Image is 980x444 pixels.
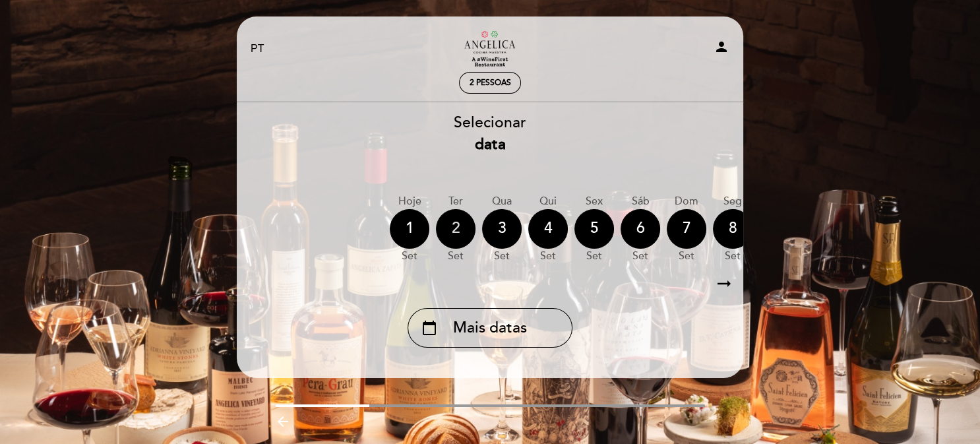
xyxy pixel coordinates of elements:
div: 2 [436,209,475,249]
div: 8 [713,209,752,249]
span: Mais datas [453,317,527,339]
span: 2 pessoas [470,78,511,88]
div: Sáb [621,194,660,209]
div: set [574,249,614,264]
div: Qua [482,194,522,209]
i: person [714,39,729,55]
div: set [528,249,568,264]
i: arrow_right_alt [714,270,734,298]
a: Restaurante [PERSON_NAME] Maestra [408,31,572,67]
div: Qui [528,194,568,209]
div: Selecionar [236,112,744,156]
div: 4 [528,209,568,249]
div: 6 [621,209,660,249]
div: Hoje [390,194,429,209]
div: Seg [713,194,752,209]
div: 7 [667,209,706,249]
b: data [475,135,506,154]
div: Dom [667,194,706,209]
div: set [667,249,706,264]
i: arrow_backward [275,414,291,429]
div: 1 [390,209,429,249]
div: set [482,249,522,264]
div: set [713,249,752,264]
div: Sex [574,194,614,209]
div: 5 [574,209,614,249]
i: calendar_today [421,317,437,339]
div: Ter [436,194,475,209]
div: 3 [482,209,522,249]
div: set [621,249,660,264]
div: set [390,249,429,264]
div: set [436,249,475,264]
button: person [714,39,729,59]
